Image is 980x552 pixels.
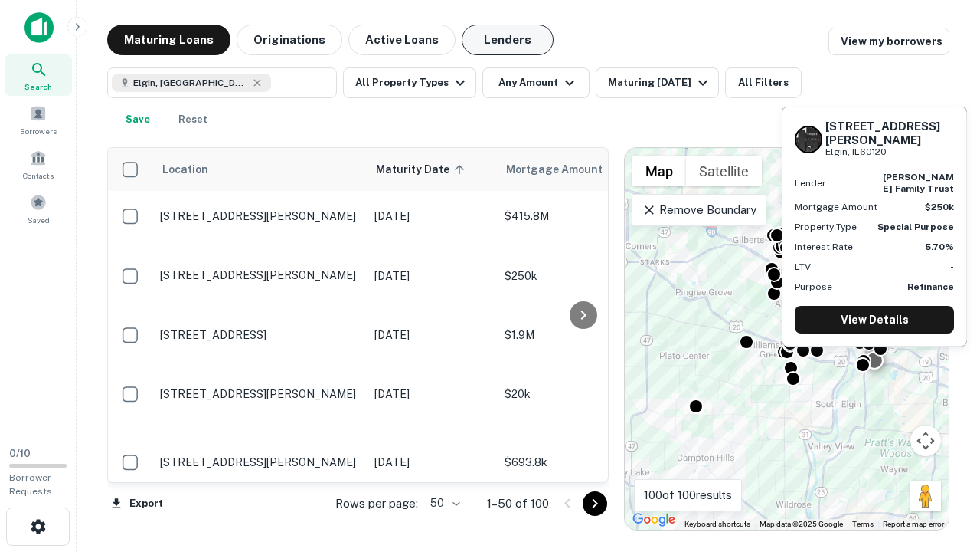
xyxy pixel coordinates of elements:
[160,455,359,469] p: [STREET_ADDRESS][PERSON_NAME]
[367,148,497,191] th: Maturity Date
[642,201,756,219] p: Remove Boundary
[632,156,686,186] button: Show street map
[505,454,658,471] p: $693.8k
[9,448,31,459] span: 0 / 10
[505,327,658,343] p: $1.9M
[113,104,162,135] button: Save your search to get updates of matches that match your search criteria.
[376,160,469,179] span: Maturity Date
[374,386,489,402] p: [DATE]
[725,67,802,98] button: All Filters
[828,28,949,55] a: View my borrowers
[5,99,72,140] a: Borrowers
[625,148,949,530] div: 0 0
[462,25,554,55] button: Lenders
[168,104,217,135] button: Reset
[237,25,342,55] button: Originations
[374,208,489,225] p: [DATE]
[907,281,954,292] strong: Refinance
[925,242,954,252] strong: 5.70%
[23,169,54,182] span: Contacts
[348,25,456,55] button: Active Loans
[107,492,167,515] button: Export
[160,209,359,223] p: [STREET_ADDRESS][PERSON_NAME]
[825,145,954,159] p: Elgin, IL60120
[795,176,826,190] p: Lender
[925,202,954,212] strong: $250k
[152,148,367,191] th: Location
[505,386,658,402] p: $20k
[795,200,877,214] p: Mortgage Amount
[583,491,607,516] button: Go to next page
[343,67,476,98] button: All Property Types
[374,327,489,343] p: [DATE]
[684,519,750,530] button: Keyboard shortcuts
[5,188,72,229] a: Saved
[883,172,954,193] strong: [PERSON_NAME] family trust
[759,520,843,528] span: Map data ©2025 Google
[505,268,658,284] p: $250k
[24,80,52,93] span: Search
[374,454,489,471] p: [DATE]
[506,160,622,179] span: Mortgage Amount
[24,12,54,43] img: capitalize-icon.png
[133,76,248,90] span: Elgin, [GEOGRAPHIC_DATA], [GEOGRAPHIC_DATA]
[795,220,857,234] p: Property Type
[608,74,712,92] div: Maturing [DATE]
[20,125,57,137] span: Borrowers
[795,306,954,333] a: View Details
[9,472,52,497] span: Borrower Requests
[903,429,980,503] iframe: Chat Widget
[5,143,72,185] a: Contacts
[629,510,679,530] img: Google
[795,280,832,294] p: Purpose
[28,214,50,226] span: Saved
[497,148,665,191] th: Mortgage Amount
[950,261,954,272] strong: -
[883,520,944,528] a: Report a map error
[825,120,954,147] h6: [STREET_ADDRESS][PERSON_NAME]
[877,222,954,232] strong: Special Purpose
[644,486,732,504] p: 100 of 100 results
[160,328,359,342] p: [STREET_ADDRESS]
[160,387,359,401] p: [STREET_ADDRESS][PERSON_NAME]
[795,260,811,274] p: LTV
[162,160,208,179] span: Location
[482,67,590,98] button: Any Amount
[629,510,679,530] a: Open this area in Google Maps (opens a new window)
[505,208,658,225] p: $415.8M
[160,268,359,282] p: [STREET_ADDRESS][PERSON_NAME]
[686,156,762,186] button: Show satellite imagery
[335,495,418,513] p: Rows per page:
[424,492,462,514] div: 50
[5,54,72,96] a: Search
[795,240,853,254] p: Interest Rate
[852,520,874,528] a: Terms (opens in new tab)
[596,67,719,98] button: Maturing [DATE]
[374,268,489,284] p: [DATE]
[107,25,230,55] button: Maturing Loans
[487,495,549,513] p: 1–50 of 100
[910,426,941,456] button: Map camera controls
